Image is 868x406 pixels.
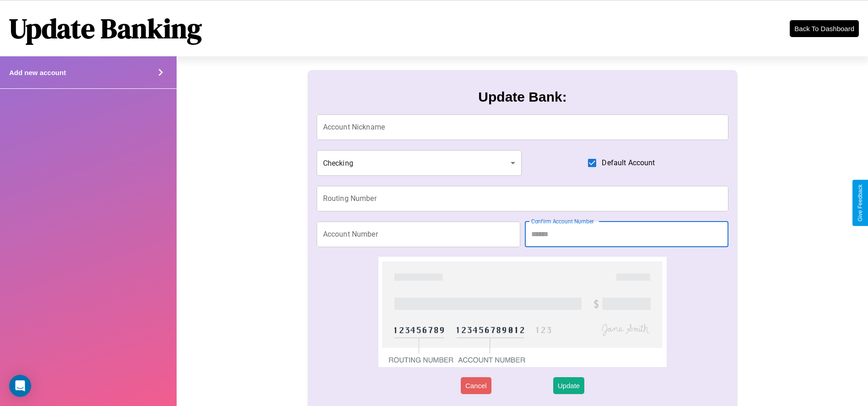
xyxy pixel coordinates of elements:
[531,217,594,225] label: Confirm Account Number
[9,375,31,397] div: Open Intercom Messenger
[857,184,863,222] div: Give Feedback
[478,89,566,105] h3: Update Bank:
[9,10,202,47] h1: Update Banking
[461,377,491,394] button: Cancel
[378,257,667,367] img: check
[790,20,859,37] button: Back To Dashboard
[9,69,66,76] h4: Add new account
[317,150,522,176] div: Checking
[602,157,655,168] span: Default Account
[553,377,584,394] button: Update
